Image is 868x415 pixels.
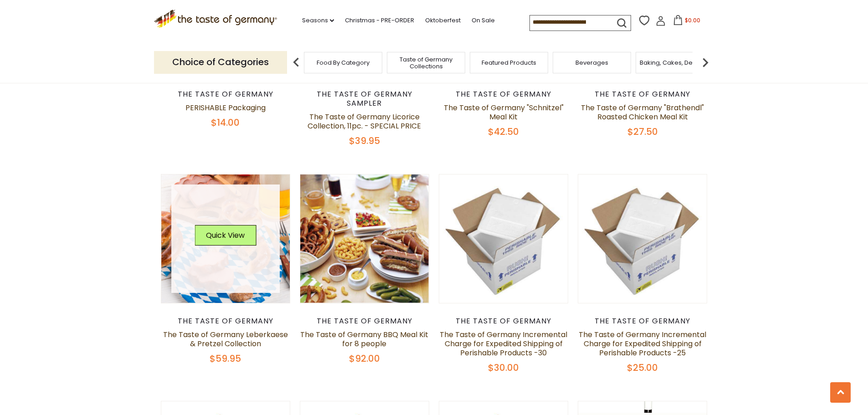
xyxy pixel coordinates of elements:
[627,361,658,374] span: $25.00
[488,361,519,374] span: $30.00
[440,329,567,358] a: The Taste of Germany Incremental Charge for Expedited Shipping of Perishable Products -30
[439,90,569,99] div: The Taste of Germany
[578,317,708,326] div: The Taste of Germany
[390,56,462,70] a: Taste of Germany Collections
[627,125,658,138] span: $27.50
[579,329,706,358] a: The Taste of Germany Incremental Charge for Expedited Shipping of Perishable Products -25
[444,102,564,122] a: The Taste of Germany "Schnitzel" Meal Kit
[300,317,430,326] div: The Taste of Germany
[349,352,380,365] span: $92.00
[300,90,430,108] div: The Taste of Germany Sampler
[161,174,290,303] img: The Taste of Germany Leberkaese & Pretzel Collection
[154,51,287,73] p: Choice of Categories
[345,15,414,26] a: Christmas - PRE-ORDER
[685,16,700,24] span: $0.00
[482,59,536,66] a: Featured Products
[349,134,380,147] span: $39.95
[439,174,568,303] img: The Taste of Germany Incremental Charge for Expedited Shipping of Perishable Products -30
[287,53,305,72] img: previous arrow
[472,15,495,26] a: On Sale
[488,125,519,138] span: $42.50
[302,15,334,26] a: Seasons
[668,15,706,29] button: $0.00
[425,15,461,26] a: Oktoberfest
[211,116,240,129] span: $14.00
[640,59,710,66] a: Baking, Cakes, Desserts
[696,53,714,72] img: next arrow
[308,112,421,131] a: The Taste of Germany Licorice Collection, 11pc. - SPECIAL PRICE
[578,174,707,303] img: The Taste of Germany Incremental Charge for Expedited Shipping of Perishable Products -25
[578,90,708,99] div: The Taste of Germany
[185,102,266,113] a: PERISHABLE Packaging
[210,352,241,365] span: $59.95
[163,329,288,349] a: The Taste of Germany Leberkaese & Pretzel Collection
[575,59,608,66] a: Beverages
[300,329,428,349] a: The Taste of Germany BBQ Meal Kit for 8 people
[195,225,256,246] button: Quick View
[161,90,291,99] div: The Taste of Germany
[161,317,291,326] div: The Taste of Germany
[439,317,569,326] div: The Taste of Germany
[317,59,370,66] a: Food By Category
[581,102,704,122] a: The Taste of Germany "Brathendl" Roasted Chicken Meal Kit
[300,174,429,303] img: The Taste of Germany BBQ Meal Kit for 8 people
